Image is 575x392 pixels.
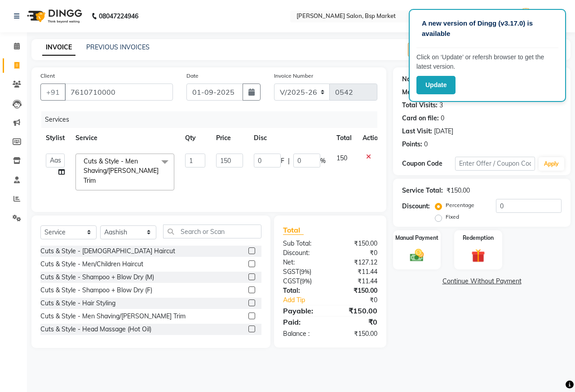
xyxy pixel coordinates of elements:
[330,248,384,258] div: ₹0
[40,286,152,295] div: Cuts & Style - Shampoo + Blow Dry (F)
[441,114,444,123] div: 0
[331,128,357,148] th: Total
[40,247,175,256] div: Cuts & Style - [DEMOGRAPHIC_DATA] Haircut
[395,277,569,286] a: Continue Without Payment
[42,40,75,56] a: INVOICE
[274,72,313,80] label: Invoice Number
[186,72,199,80] label: Date
[276,239,330,248] div: Sub Total:
[40,128,70,148] th: Stylist
[330,239,384,248] div: ₹150.00
[301,277,310,285] span: 9%
[283,277,300,285] span: CGST
[40,260,143,269] div: Cuts & Style - Men/Children Haircut
[330,277,384,286] div: ₹11.44
[402,114,439,123] div: Card on file:
[248,128,331,148] th: Disc
[463,234,494,242] label: Redemption
[283,225,304,235] span: Total
[406,247,428,263] img: _cash.svg
[281,156,284,166] span: F
[408,43,460,57] button: Create New
[402,202,430,211] div: Discount:
[276,329,330,339] div: Balance :
[539,157,564,171] button: Apply
[402,101,438,110] div: Total Visits:
[276,258,330,267] div: Net:
[330,258,384,267] div: ₹127.12
[402,75,422,84] div: Name:
[434,127,453,136] div: [DATE]
[467,247,490,264] img: _gift.svg
[446,213,459,221] label: Fixed
[422,18,553,39] p: A new version of Dingg (v3.17.0) is available
[357,128,387,148] th: Action
[70,128,180,148] th: Service
[276,305,330,316] div: Payable:
[40,273,154,282] div: Cuts & Style - Shampoo + Blow Dry (M)
[276,277,330,286] div: ( )
[330,317,384,327] div: ₹0
[402,140,422,149] div: Points:
[65,84,173,101] input: Search by Name/Mobile/Email/Code
[276,267,330,277] div: ( )
[446,201,474,209] label: Percentage
[23,4,84,29] img: logo
[40,299,115,308] div: Cuts & Style - Hair Styling
[276,295,339,305] a: Add Tip
[40,84,66,101] button: +91
[330,305,384,316] div: ₹150.00
[402,88,562,97] div: No Active Membership
[402,186,443,195] div: Service Total:
[211,128,248,148] th: Price
[447,186,470,195] div: ₹150.00
[301,268,310,275] span: 9%
[402,127,432,136] div: Last Visit:
[439,101,443,110] div: 3
[99,4,138,29] b: 08047224946
[276,248,330,258] div: Discount:
[40,325,151,334] div: Cuts & Style - Head Massage (Hot Oil)
[283,268,299,276] span: SGST
[84,157,159,185] span: Cuts & Style - Men Shaving/[PERSON_NAME] Trim
[330,267,384,277] div: ₹11.44
[424,140,428,149] div: 0
[330,329,384,339] div: ₹150.00
[416,76,456,94] button: Update
[276,317,330,327] div: Paid:
[276,286,330,295] div: Total:
[96,176,100,185] a: x
[86,43,150,51] a: PREVIOUS INVOICES
[330,286,384,295] div: ₹150.00
[180,128,211,148] th: Qty
[163,225,261,238] input: Search or Scan
[288,156,290,166] span: |
[402,88,441,97] div: Membership:
[455,157,535,171] input: Enter Offer / Coupon Code
[518,8,534,24] img: Admin
[402,159,455,168] div: Coupon Code
[336,154,347,162] span: 150
[40,312,186,321] div: Cuts & Style - Men Shaving/[PERSON_NAME] Trim
[320,156,326,166] span: %
[40,72,55,80] label: Client
[339,295,384,305] div: ₹0
[416,53,558,71] p: Click on ‘Update’ or refersh browser to get the latest version.
[395,234,438,242] label: Manual Payment
[41,111,384,128] div: Services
